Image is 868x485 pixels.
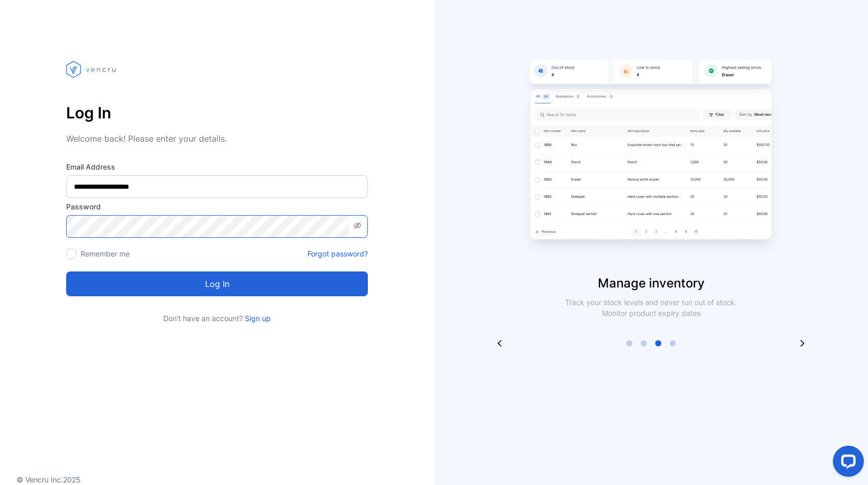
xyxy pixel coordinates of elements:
[66,313,368,324] p: Don't have an account?
[81,249,130,258] label: Remember me
[307,248,368,259] a: Forgot password?
[434,274,868,293] p: Manage inventory
[66,201,368,212] label: Password
[522,41,780,274] img: slider image
[66,271,368,296] button: Log in
[66,132,368,145] p: Welcome back! Please enter your details.
[552,297,750,319] p: Track your stock levels and never run out of stock. Monitor product expiry dates
[66,100,368,125] p: Log In
[66,161,368,172] label: Email Address
[243,314,271,323] a: Sign up
[66,41,118,97] img: vencru logo
[825,442,868,485] iframe: LiveChat chat widget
